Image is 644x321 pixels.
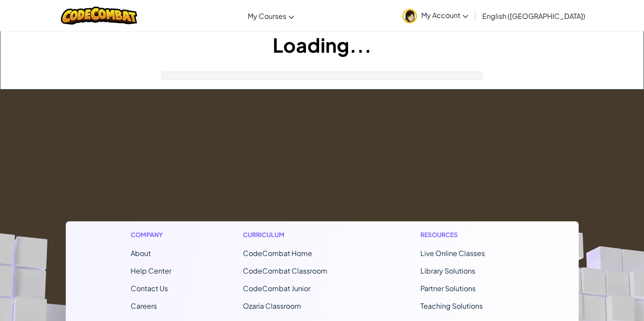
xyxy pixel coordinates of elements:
h1: Company [131,230,171,239]
a: Ozaria Classroom [243,301,301,310]
span: My Courses [248,11,286,21]
a: Library Solutions [420,266,475,275]
h1: Curriculum [243,230,349,239]
a: Teaching Solutions [420,301,483,310]
a: Careers [131,301,157,310]
a: CodeCombat Junior [243,284,310,293]
a: Partner Solutions [420,284,476,293]
img: CodeCombat logo [61,7,138,25]
span: CodeCombat Home [243,249,312,258]
h1: Loading... [0,31,644,58]
img: avatar [402,9,417,23]
span: English ([GEOGRAPHIC_DATA]) [482,11,585,21]
span: My Account [421,11,468,20]
a: Live Online Classes [420,249,485,258]
span: Contact Us [131,284,168,293]
a: Help Center [131,266,171,275]
a: About [131,249,151,258]
a: CodeCombat Classroom [243,266,327,275]
a: My Account [398,2,473,29]
a: My Courses [243,4,299,28]
h1: Resources [420,230,514,239]
a: English ([GEOGRAPHIC_DATA]) [478,4,590,28]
